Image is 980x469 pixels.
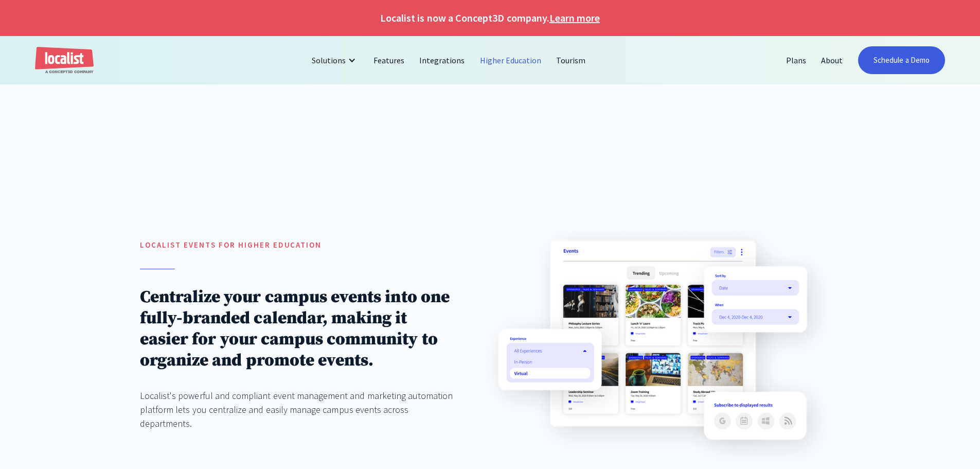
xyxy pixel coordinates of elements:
[779,48,814,73] a: Plans
[858,46,945,74] a: Schedule a Demo
[412,48,472,73] a: Integrations
[366,48,412,73] a: Features
[140,239,455,251] h5: localist Events for Higher education
[35,47,94,74] a: home
[814,48,850,73] a: About
[312,54,346,66] div: Solutions
[473,48,549,73] a: Higher Education
[549,48,593,73] a: Tourism
[140,287,455,371] h1: Centralize your campus events into one fully-branded calendar, making it easier for your campus c...
[304,48,366,73] div: Solutions
[549,10,600,26] a: Learn more
[140,389,455,430] div: Localist's powerful and compliant event management and marketing automation platform lets you cen...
